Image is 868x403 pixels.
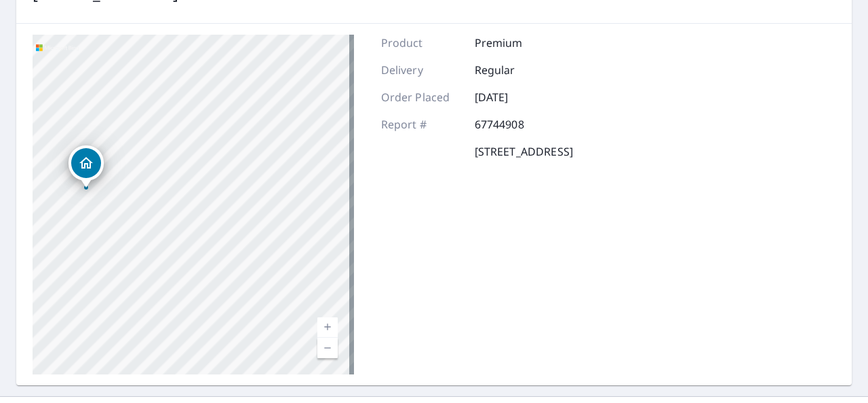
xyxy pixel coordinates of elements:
p: Order Placed [381,89,462,105]
p: Premium [475,35,556,51]
a: Current Level 18, Zoom Out [317,338,338,358]
p: Report # [381,116,462,133]
p: Regular [475,62,556,78]
a: Current Level 18, Zoom In [317,317,338,338]
p: [DATE] [475,89,556,105]
div: Dropped pin, building 1, Residential property, 49 Gooseneck Point Rd Oceanport, NJ 07757 [68,145,104,188]
p: 67744908 [475,116,556,133]
p: [STREET_ADDRESS] [475,143,573,160]
p: Product [381,35,462,51]
p: Delivery [381,62,462,78]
